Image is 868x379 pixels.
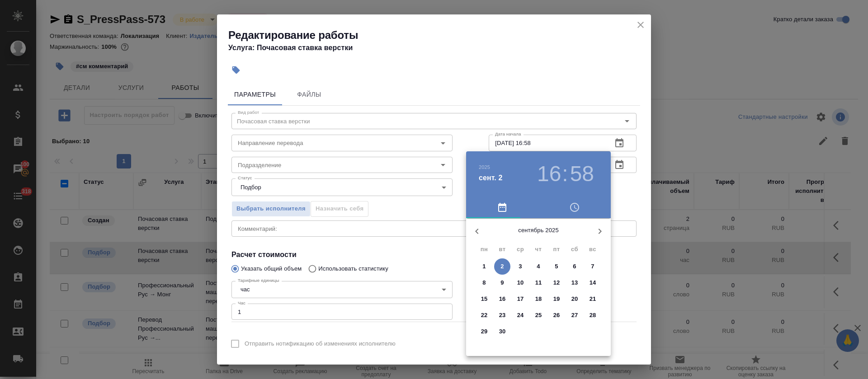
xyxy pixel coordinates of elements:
span: вт [494,245,510,254]
p: 16 [499,295,506,304]
button: 14 [585,275,601,291]
span: сб [566,245,583,254]
span: чт [530,245,547,254]
span: вс [585,245,601,254]
button: 15 [476,291,492,307]
button: 22 [476,307,492,323]
p: 1 [482,262,486,271]
p: 21 [590,295,596,304]
button: 2 [494,258,510,275]
p: 10 [517,278,524,287]
button: 9 [494,275,510,291]
p: 3 [519,262,522,271]
button: 19 [548,291,565,307]
p: 19 [553,295,560,304]
p: 22 [481,311,488,320]
button: 5 [548,258,565,275]
button: 18 [530,291,547,307]
button: 21 [585,291,601,307]
button: сент. 2 [479,173,503,183]
span: пт [548,245,565,254]
p: 30 [499,327,506,336]
p: 6 [573,262,576,271]
button: 2025 [479,164,490,170]
p: 11 [535,278,542,287]
button: 24 [512,307,528,323]
button: 16 [494,291,510,307]
p: 25 [535,311,542,320]
button: 17 [512,291,528,307]
p: 24 [517,311,524,320]
p: 8 [482,278,486,287]
p: сентябрь 2025 [488,226,589,235]
p: 5 [555,262,558,271]
p: 4 [537,262,540,271]
button: 13 [566,275,583,291]
p: 7 [591,262,594,271]
p: 20 [571,295,578,304]
p: 14 [590,278,596,287]
button: 23 [494,307,510,323]
button: 7 [585,258,601,275]
button: 27 [566,307,583,323]
p: 28 [590,311,596,320]
p: 26 [553,311,560,320]
p: 17 [517,295,524,304]
button: 58 [570,161,594,187]
button: 12 [548,275,565,291]
p: 29 [481,327,488,336]
button: 16 [537,161,561,187]
p: 15 [481,295,488,304]
button: 4 [530,258,547,275]
span: пн [476,245,492,254]
button: 26 [548,307,565,323]
p: 12 [553,278,560,287]
button: 6 [566,258,583,275]
button: 30 [494,323,510,340]
button: 8 [476,275,492,291]
button: 28 [585,307,601,323]
button: 11 [530,275,547,291]
p: 9 [500,278,504,287]
button: 10 [512,275,528,291]
button: 29 [476,323,492,340]
button: 20 [566,291,583,307]
p: 2 [500,262,504,271]
button: 3 [512,258,528,275]
p: 18 [535,295,542,304]
button: 25 [530,307,547,323]
span: ср [512,245,528,254]
h3: : [562,161,568,187]
p: 27 [571,311,578,320]
p: 13 [571,278,578,287]
button: 1 [476,258,492,275]
p: 23 [499,311,506,320]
